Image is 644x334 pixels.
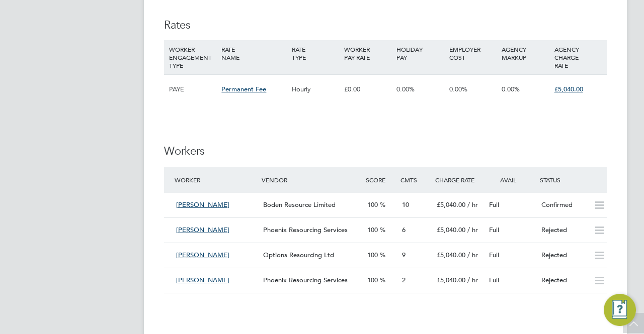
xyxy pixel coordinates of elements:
div: Cmts [398,171,433,189]
h3: Workers [164,144,607,159]
div: RATE NAME [219,40,289,66]
span: [PERSON_NAME] [176,251,229,259]
span: Full [489,226,499,234]
div: Worker [172,171,259,189]
span: 6 [402,226,406,234]
div: EMPLOYER COST [447,40,499,66]
span: Full [489,200,499,209]
div: HOLIDAY PAY [394,40,446,66]
span: [PERSON_NAME] [176,200,229,209]
span: Phoenix Resourcing Services [263,276,348,284]
div: Charge Rate [433,171,485,189]
span: 10 [402,200,409,209]
div: Rejected [537,222,590,239]
span: [PERSON_NAME] [176,276,229,284]
span: £5,040.00 [554,85,583,93]
span: Full [489,251,499,259]
span: 0.00% [396,85,415,93]
span: £5,040.00 [437,200,465,209]
span: [PERSON_NAME] [176,226,229,234]
span: / hr [467,251,478,259]
div: PAYE [167,75,219,104]
div: AGENCY CHARGE RATE [552,40,604,74]
div: £0.00 [342,75,394,104]
span: Phoenix Resourcing Services [263,226,348,234]
h3: Rates [164,18,607,33]
span: Boden Resource Limited [263,200,336,209]
div: Rejected [537,247,590,264]
div: Avail [485,171,537,189]
span: / hr [467,200,478,209]
span: 0.00% [502,85,520,93]
span: Full [489,276,499,284]
span: £5,040.00 [437,276,465,284]
div: Confirmed [537,197,590,213]
span: 100 [367,276,378,284]
div: WORKER ENGAGEMENT TYPE [167,40,219,74]
span: 2 [402,276,406,284]
div: Score [363,171,398,189]
div: Hourly [289,75,342,104]
span: 100 [367,226,378,234]
div: AGENCY MARKUP [499,40,551,66]
div: Status [537,171,607,189]
div: Vendor [259,171,363,189]
span: Options Resourcing Ltd [263,251,334,259]
div: RATE TYPE [289,40,342,66]
div: Rejected [537,272,590,289]
span: £5,040.00 [437,226,465,234]
span: 9 [402,251,406,259]
span: 100 [367,200,378,209]
span: / hr [467,226,478,234]
div: WORKER PAY RATE [342,40,394,66]
span: 0.00% [449,85,467,93]
span: £5,040.00 [437,251,465,259]
span: 100 [367,251,378,259]
span: Permanent Fee [221,85,266,93]
button: Engage Resource Center [604,294,636,326]
span: / hr [467,276,478,284]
